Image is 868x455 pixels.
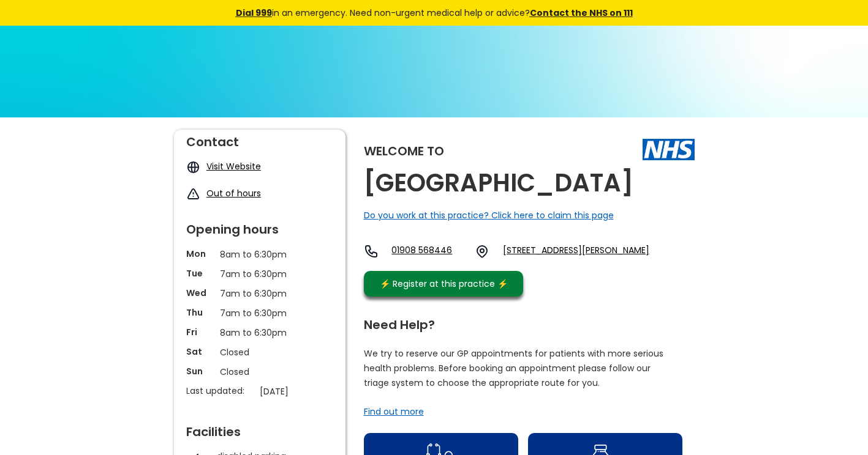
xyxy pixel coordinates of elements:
a: Find out more [364,405,424,418]
div: ⚡️ Register at this practice ⚡️ [374,277,515,290]
p: 7am to 6:30pm [220,306,300,320]
p: Closed [220,346,300,359]
a: [STREET_ADDRESS][PERSON_NAME] [503,244,649,259]
p: 7am to 6:30pm [220,287,300,300]
img: globe icon [186,160,200,174]
img: telephone icon [364,244,379,259]
p: Closed [220,365,300,379]
p: Thu [186,306,214,319]
p: 7am to 6:30pm [220,267,300,281]
a: Dial 999 [236,7,272,19]
p: Last updated: [186,385,254,397]
a: Visit Website [206,160,261,172]
p: Mon [186,248,214,260]
div: Contact [186,130,333,148]
div: Facilities [186,420,333,438]
p: Sun [186,365,214,377]
img: exclamation icon [186,187,200,201]
a: Contact the NHS on 111 [530,7,633,19]
a: Out of hours [206,187,261,199]
div: Welcome to [364,145,444,157]
p: Fri [186,326,214,338]
div: Opening hours [186,217,333,235]
a: Do you work at this practice? Click here to claim this page [364,209,614,221]
p: Tue [186,267,214,279]
p: 8am to 6:30pm [220,326,300,339]
p: 8am to 6:30pm [220,248,300,261]
a: 01908 568446 [391,244,465,259]
div: Need Help? [364,313,682,331]
a: ⚡️ Register at this practice ⚡️ [364,271,523,297]
p: Wed [186,287,214,299]
div: in an emergency. Need non-urgent medical help or advice? [153,6,716,20]
p: We try to reserve our GP appointments for patients with more serious health problems. Before book... [364,346,664,390]
img: The NHS logo [643,139,695,160]
img: practice location icon [475,244,489,259]
p: [DATE] [260,385,339,398]
p: Sat [186,346,214,358]
h2: [GEOGRAPHIC_DATA] [364,169,633,197]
